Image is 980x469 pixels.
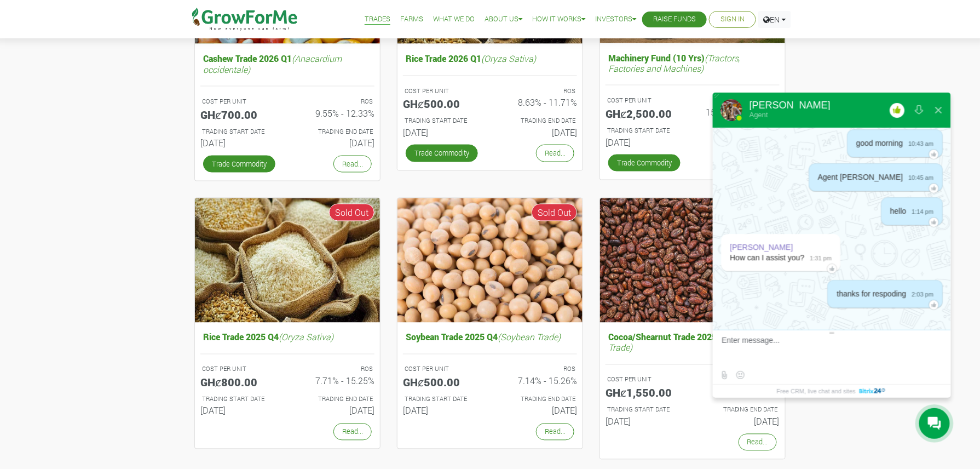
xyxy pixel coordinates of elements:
div: [PERSON_NAME] [730,242,793,253]
img: growforme image [397,198,583,323]
a: Read... [536,424,574,441]
p: Estimated Trading Start Date [202,395,278,404]
a: Raise Funds [653,14,696,25]
p: Estimated Trading End Date [702,126,778,135]
h5: GHȼ800.00 [200,376,279,389]
a: Cocoa/Shearnut Trade 2025 Q4(Cocoa Trade) COST PER UNIT GHȼ1,550.00 ROS 8.93% - 15.25% TRADING ST... [606,329,780,431]
h6: 8.93% - 15.25% [701,386,780,397]
h6: [DATE] [498,127,577,138]
a: Farms [400,14,423,25]
p: ROS [702,96,778,105]
span: How can I assist you? [730,253,804,262]
p: COST PER UNIT [202,97,278,106]
i: (Anacardium occidentale) [203,53,342,75]
p: Estimated Trading Start Date [202,127,278,136]
span: hello [890,207,907,215]
h5: GHȼ1,550.00 [606,386,684,399]
a: Rice Trade 2026 Q1(Oryza Sativa) COST PER UNIT GHȼ500.00 ROS 8.63% - 11.71% TRADING START DATE [D... [403,50,577,142]
a: Trade Commodity [608,155,681,171]
h6: 7.14% - 15.26% [498,376,577,386]
h5: Soybean Trade 2025 Q4 [403,329,577,345]
h6: 150.29% - 255.43% [701,107,780,117]
h5: Cocoa/Shearnut Trade 2025 Q4 [606,329,780,356]
p: ROS [500,87,575,96]
h6: [DATE] [200,138,279,148]
span: Sold Out [329,204,374,221]
h5: Cashew Trade 2026 Q1 [200,50,374,77]
p: ROS [297,97,373,106]
a: Sign In [720,14,745,25]
h6: [DATE] [403,127,482,138]
p: COST PER UNIT [202,365,278,374]
h6: [DATE] [403,405,482,416]
a: About Us [485,14,522,25]
h6: [DATE] [606,416,684,427]
span: 1:14 pm [906,206,933,216]
a: Read... [333,156,372,173]
p: COST PER UNIT [405,365,480,374]
p: Estimated Trading End Date [500,395,575,404]
a: Read... [536,145,574,162]
a: Rice Trade 2025 Q4(Oryza Sativa) COST PER UNIT GHȼ800.00 ROS 7.71% - 15.25% TRADING START DATE [D... [200,329,374,421]
a: Read... [333,424,372,441]
h5: GHȼ500.00 [403,376,482,389]
div: [PERSON_NAME] [750,100,831,110]
span: 2:03 pm [906,289,933,299]
a: Cashew Trade 2026 Q1(Anacardium occidentale) COST PER UNIT GHȼ700.00 ROS 9.55% - 12.33% TRADING S... [200,50,374,152]
p: Estimated Trading End Date [297,395,373,404]
a: Trades [365,14,390,25]
img: growforme image [600,198,785,323]
a: Read... [739,434,777,451]
p: COST PER UNIT [405,87,480,96]
h6: [DATE] [701,416,780,427]
a: Machinery Fund (10 Yrs)(Tractors, Factories and Machines) COST PER UNIT GHȼ2,500.00 ROS 150.29% -... [606,50,780,152]
button: Download conversation history [909,97,929,123]
h6: [DATE] [200,405,279,416]
h6: 9.55% - 12.33% [296,108,374,118]
p: Estimated Trading Start Date [607,126,683,135]
h6: [DATE] [701,137,780,147]
h5: Rice Trade 2026 Q1 [403,50,577,66]
p: Estimated Trading End Date [500,116,575,125]
p: COST PER UNIT [607,96,683,105]
p: ROS [500,365,575,374]
i: (Tractors, Factories and Machines) [608,52,740,74]
a: Free CRM, live chat and sites [776,385,887,397]
span: Free CRM, live chat and sites [776,385,855,397]
p: ROS [297,365,373,374]
a: EN [758,11,791,28]
p: ROS [702,375,778,385]
img: growforme image [195,198,380,323]
a: How it Works [532,14,585,25]
h6: [DATE] [296,138,374,148]
p: Estimated Trading Start Date [405,116,480,125]
a: Soybean Trade 2025 Q4(Soybean Trade) COST PER UNIT GHȼ500.00 ROS 7.14% - 15.26% TRADING START DAT... [403,329,577,421]
button: Rate our service [887,97,907,123]
span: Sold Out [532,204,577,221]
h6: 8.63% - 11.71% [498,97,577,107]
p: Estimated Trading Start Date [405,395,480,404]
i: (Soybean Trade) [498,331,561,343]
span: 10:45 am [903,172,933,182]
a: What We Do [433,14,475,25]
div: Agent [750,110,831,119]
h5: GHȼ700.00 [200,108,279,121]
p: Estimated Trading End Date [702,405,778,415]
h5: GHȼ500.00 [403,97,482,110]
h6: [DATE] [498,405,577,416]
button: Close widget [929,97,948,123]
h5: GHȼ2,500.00 [606,107,684,120]
i: (Cocoa Trade) [608,331,757,353]
h5: Machinery Fund (10 Yrs) [606,50,780,76]
label: Send file [717,368,731,382]
h5: Rice Trade 2025 Q4 [200,329,374,345]
p: Estimated Trading End Date [297,127,373,136]
h6: [DATE] [606,137,684,147]
span: thanks for respoding [837,289,906,298]
span: Agent [PERSON_NAME] [818,173,903,181]
h6: 7.71% - 15.25% [296,376,374,386]
a: Investors [595,14,636,25]
a: Trade Commodity [406,145,478,162]
p: COST PER UNIT [607,375,683,385]
span: 1:31 pm [804,253,832,263]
